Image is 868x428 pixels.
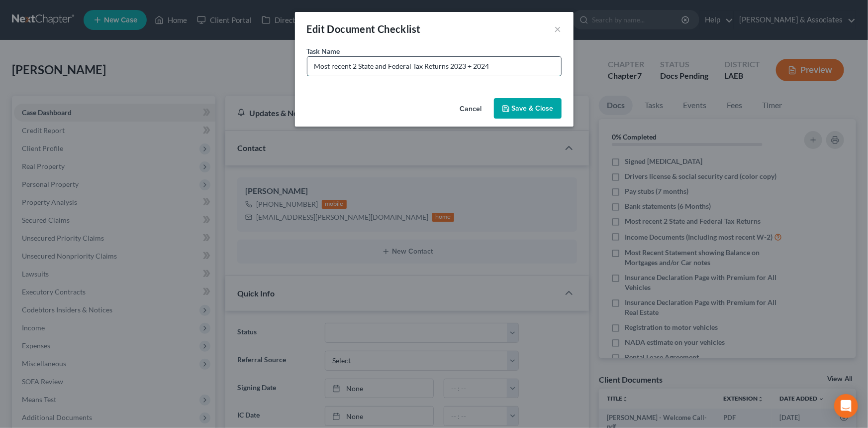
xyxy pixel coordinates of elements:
button: × [555,23,562,35]
span: Edit Document Checklist [307,23,421,35]
input: Enter document description.. [307,57,561,76]
span: Task Name [307,47,340,55]
button: Save & Close [494,98,562,119]
button: Cancel [452,99,490,119]
div: Open Intercom Messenger [834,394,858,418]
